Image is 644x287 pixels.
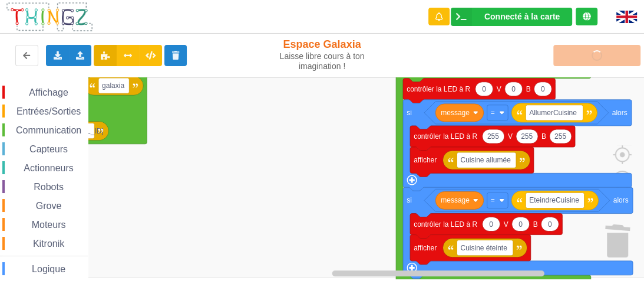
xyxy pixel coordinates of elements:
[15,106,82,116] span: Entrées/Sorties
[521,132,533,141] text: 255
[414,220,477,228] text: contrôler la LED à R
[460,156,511,164] text: Cuisine allumée
[407,109,412,117] text: si
[482,84,486,93] text: 0
[441,109,470,117] text: message
[484,12,560,21] div: Connecté à la carte
[489,220,493,228] text: 0
[407,196,412,204] text: si
[541,84,545,93] text: 0
[30,264,67,274] span: Logique
[27,87,70,97] span: Affichage
[460,243,507,252] text: Cuisine éteinte
[102,81,124,90] text: galaxia
[34,201,64,211] span: Grove
[487,132,499,141] text: 255
[504,220,508,228] text: V
[576,8,597,25] div: Tu es connecté au serveur de création de Thingz
[554,132,566,141] text: 255
[269,38,375,71] div: Espace Galaxia
[414,243,437,252] text: afficher
[28,144,70,154] span: Capteurs
[508,132,513,141] text: V
[491,196,495,204] text: =
[616,11,637,23] img: gb.png
[529,196,579,204] text: EteindreCuisine
[541,132,546,141] text: B
[612,109,628,117] text: alors
[31,239,66,249] span: Kitronik
[407,84,470,93] text: contrôler la LED à R
[32,182,65,192] span: Robots
[414,156,437,164] text: afficher
[526,84,531,93] text: B
[269,51,375,71] div: Laisse libre cours à ton imagination !
[5,1,94,32] img: thingz_logo.png
[497,84,501,93] text: V
[441,196,470,204] text: message
[414,132,477,141] text: contrôler la LED à R
[511,84,516,93] text: 0
[22,163,75,173] span: Actionneurs
[48,126,103,135] text: [TECHNICAL_ID]
[548,220,552,228] text: 0
[491,109,495,117] text: =
[613,196,629,204] text: alors
[518,220,523,228] text: 0
[30,220,68,230] span: Moteurs
[529,109,577,117] text: AllumerCuisine
[533,220,538,228] text: B
[451,8,572,26] div: Ta base fonctionne bien !
[14,125,83,135] span: Communication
